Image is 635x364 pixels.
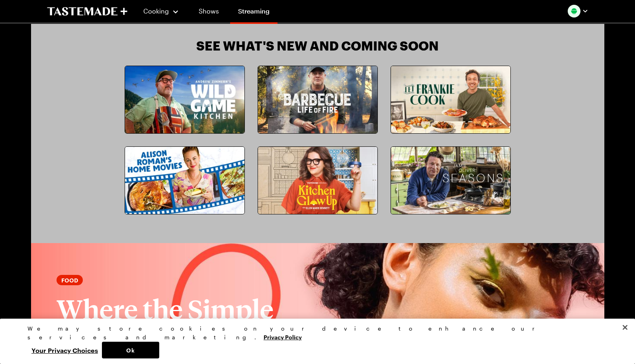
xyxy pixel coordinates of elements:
[264,333,302,341] a: More information about your privacy, opens in a new tab
[102,342,159,358] button: Ok
[125,146,245,214] a: Alison Roman's Home Movies
[143,2,180,21] button: Cooking
[57,295,315,354] h3: Where the Simple is
[391,146,511,214] a: Jamie Oliver: Seasons
[616,319,634,336] button: Close
[258,66,377,133] img: Barbecue: Life of Fire
[125,66,245,134] a: Andrew Zimmern's Wild Game Kitchen
[391,66,511,134] a: Let Frankie Cook
[47,7,127,16] a: To Tastemade Home Page
[230,2,277,24] a: Streaming
[258,146,378,214] a: Kitchen Glow Up
[125,66,244,133] img: Andrew Zimmern's Wild Game Kitchen
[196,39,439,53] h3: See What's New and Coming Soon
[125,147,244,214] img: Alison Roman's Home Movies
[27,324,601,358] div: Privacy
[61,276,78,284] span: FOOD
[568,5,588,18] button: Profile picture
[27,324,601,342] div: We may store cookies on your device to enhance our services and marketing.
[258,66,378,134] a: Barbecue: Life of Fire
[391,66,510,133] img: Let Frankie Cook
[568,5,580,18] img: Profile picture
[143,7,169,15] span: Cooking
[258,147,377,214] img: Kitchen Glow Up
[27,342,102,358] button: Your Privacy Choices
[391,147,510,214] img: Jamie Oliver: Seasons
